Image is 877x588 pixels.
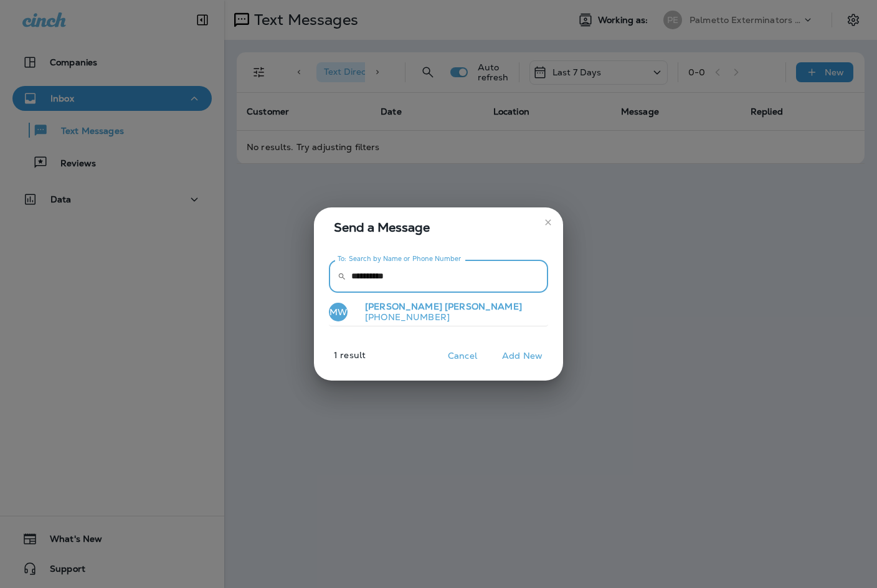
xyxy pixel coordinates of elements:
span: Send a Message [334,217,548,237]
button: MW[PERSON_NAME] [PERSON_NAME][PHONE_NUMBER] [329,298,548,326]
button: Cancel [439,346,486,366]
button: close [538,212,558,232]
button: Add New [496,346,549,366]
span: [PERSON_NAME] [365,301,442,312]
p: [PHONE_NUMBER] [355,312,522,322]
p: 1 result [309,350,366,370]
span: [PERSON_NAME] [445,301,522,312]
label: To: Search by Name or Phone Number [338,254,462,263]
div: MW [329,303,348,321]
